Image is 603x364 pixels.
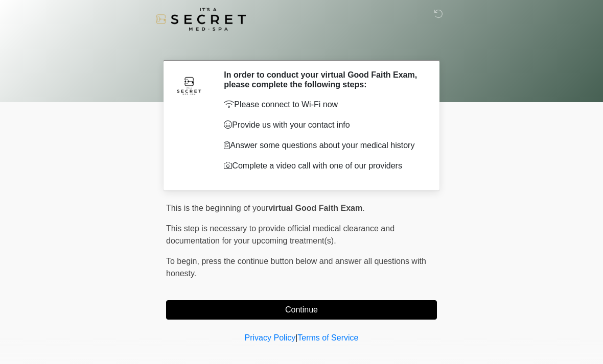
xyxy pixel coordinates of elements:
h2: In order to conduct your virtual Good Faith Exam, please complete the following steps: [224,70,422,89]
strong: virtual Good Faith Exam [268,204,362,212]
a: Privacy Policy [245,333,296,342]
span: press the continue button below and answer all questions with honesty. [166,257,426,278]
span: This step is necessary to provide official medical clearance and documentation for your upcoming ... [166,224,395,245]
h1: ‎ ‎ [158,37,445,56]
p: Please connect to Wi-Fi now [224,99,422,111]
span: This is the beginning of your [166,204,268,212]
img: It's A Secret Med Spa Logo [156,8,246,31]
button: Continue [166,300,437,320]
p: Provide us with your contact info [224,119,422,131]
span: . [362,204,364,212]
span: To begin, [166,257,201,265]
a: Terms of Service [297,333,358,342]
img: Agent Avatar [174,70,204,101]
p: Complete a video call with one of our providers [224,160,422,172]
p: Answer some questions about your medical history [224,139,422,152]
a: | [295,333,297,342]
